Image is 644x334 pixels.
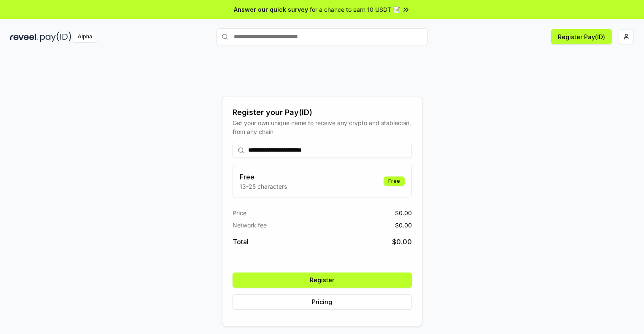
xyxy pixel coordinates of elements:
[233,107,412,118] div: Register your Pay(ID)
[233,208,246,217] span: Price
[395,208,412,217] span: $ 0.00
[310,5,400,14] span: for a chance to earn 10 USDT 📝
[233,273,412,288] button: Register
[240,182,287,191] p: 13-25 characters
[240,172,287,182] h3: Free
[233,221,267,230] span: Network fee
[233,237,249,247] span: Total
[395,221,412,230] span: $ 0.00
[10,32,38,42] img: reveel_dark
[40,32,71,42] img: pay_id
[392,237,412,247] span: $ 0.00
[384,176,405,186] div: Free
[234,5,308,14] span: Answer our quick survey
[233,294,412,310] button: Pricing
[233,118,412,136] div: Get your own unique name to receive any crypto and stablecoin, from any chain
[73,32,97,42] div: Alpha
[551,29,612,44] button: Register Pay(ID)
